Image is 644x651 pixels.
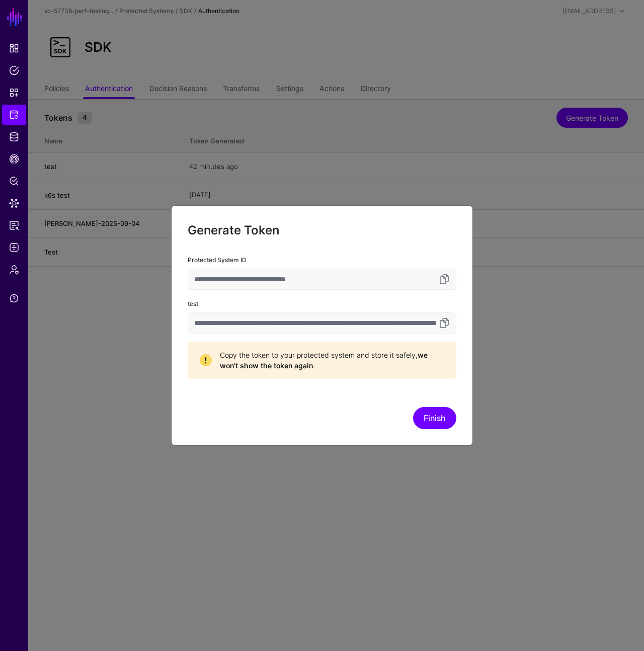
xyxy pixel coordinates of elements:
[220,351,428,370] strong: we won’t show the token again
[188,222,456,239] h2: Generate Token
[188,256,247,265] label: Protected System ID
[413,407,456,429] button: Finish
[188,299,198,308] label: test
[220,350,444,371] span: Copy the token to your protected system and store it safely, .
